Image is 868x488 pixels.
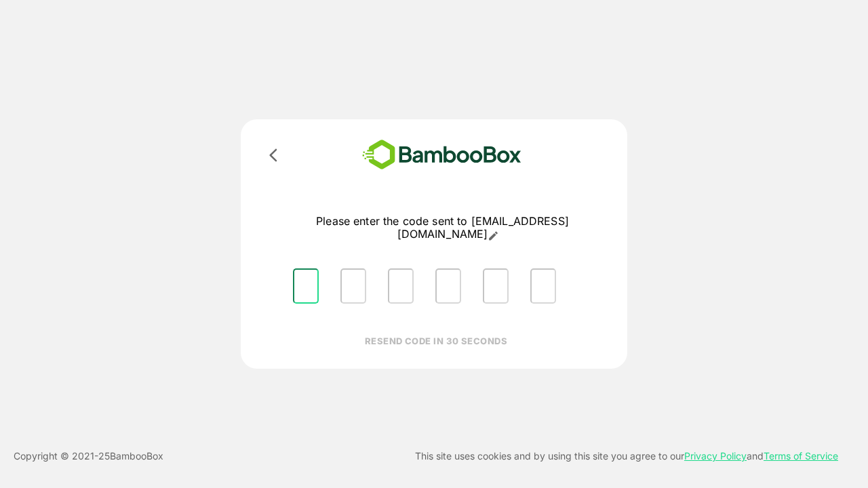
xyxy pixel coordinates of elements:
input: Please enter OTP character 1 [293,268,319,304]
input: Please enter OTP character 2 [340,268,366,304]
p: Copyright © 2021- 25 BambooBox [14,448,163,464]
a: Privacy Policy [684,450,747,462]
p: This site uses cookies and by using this site you agree to our and [415,448,838,464]
img: bamboobox [342,136,541,174]
a: Terms of Service [764,450,838,462]
input: Please enter OTP character 5 [483,268,509,304]
p: Please enter the code sent to [EMAIL_ADDRESS][DOMAIN_NAME] [282,215,603,241]
input: Please enter OTP character 3 [388,268,414,304]
input: Please enter OTP character 4 [435,268,461,304]
input: Please enter OTP character 6 [530,268,556,304]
